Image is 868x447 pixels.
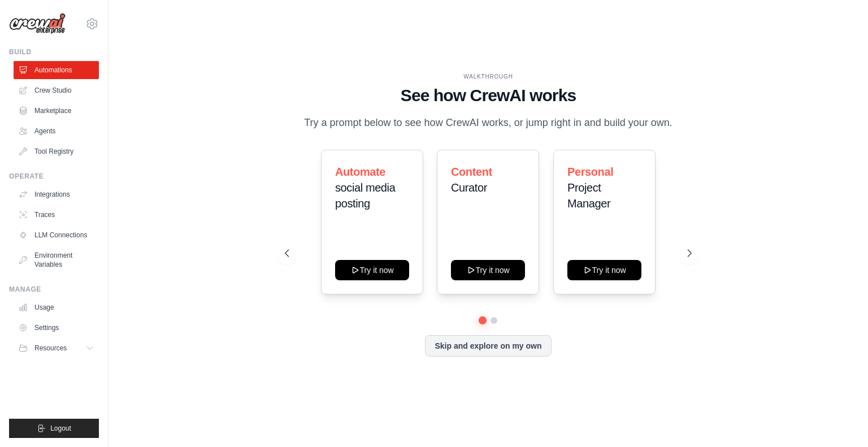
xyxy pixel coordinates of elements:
[14,122,99,140] a: Agents
[14,61,99,79] a: Automations
[567,181,610,210] span: Project Manager
[451,260,525,280] button: Try it now
[451,181,487,194] span: Curator
[14,185,99,203] a: Integrations
[14,81,99,99] a: Crew Studio
[14,339,99,357] button: Resources
[567,260,641,280] button: Try it now
[50,424,71,433] span: Logout
[285,85,692,106] h1: See how CrewAI works
[14,298,99,316] a: Usage
[14,142,99,160] a: Tool Registry
[298,115,678,131] p: Try a prompt below to see how CrewAI works, or jump right in and build your own.
[567,166,613,178] span: Personal
[9,285,99,294] div: Manage
[14,226,99,244] a: LLM Connections
[9,419,99,438] button: Logout
[9,172,99,181] div: Operate
[335,166,385,178] span: Automate
[425,335,551,357] button: Skip and explore on my own
[14,206,99,224] a: Traces
[335,260,409,280] button: Try it now
[14,319,99,337] a: Settings
[14,102,99,120] a: Marketplace
[451,166,492,178] span: Content
[14,246,99,274] a: Environment Variables
[9,13,66,34] img: Logo
[9,47,99,57] div: Build
[335,181,395,210] span: social media posting
[34,344,67,353] span: Resources
[285,72,692,81] div: WALKTHROUGH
